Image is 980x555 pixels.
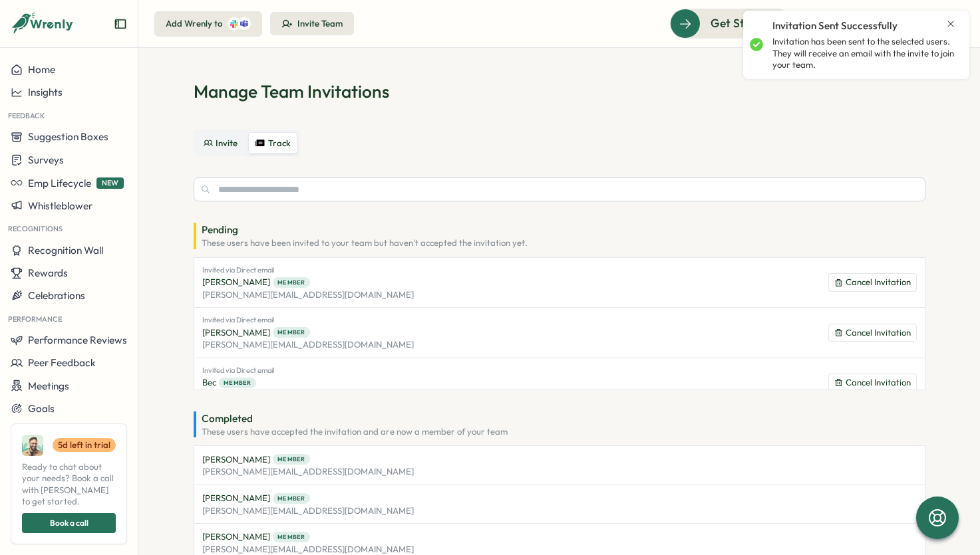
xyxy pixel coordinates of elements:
button: Invite Team [270,12,354,36]
div: Invite Team [297,18,343,30]
p: [PERSON_NAME][EMAIL_ADDRESS][DOMAIN_NAME] [202,506,414,515]
p: Invited via Direct email [202,266,414,275]
span: Whistleblower [28,199,92,212]
span: Get Started [711,15,773,32]
p: Invited via Direct email [202,316,414,324]
span: Emp Lifecycle [28,177,91,189]
span: [PERSON_NAME] [202,532,270,541]
span: Suggestion Boxes [28,130,108,143]
span: Recognition Wall [28,244,103,257]
span: member [277,494,305,503]
span: member [277,455,305,464]
div: Add Wrenly to [166,18,222,30]
h1: Manage Team Invitations [194,80,925,103]
span: Home [28,63,55,76]
a: 5d left in trial [53,438,116,453]
span: Surveys [28,154,64,166]
span: Insights [28,86,63,98]
button: Invite [196,132,245,154]
p: Pending [202,223,238,237]
span: Bec [202,378,216,387]
button: Cancel Invitation [828,324,917,342]
span: Performance Reviews [28,334,127,346]
span: Rewards [28,267,68,279]
span: Celebrations [28,289,85,302]
button: Book a call [22,513,116,533]
p: [PERSON_NAME][EMAIL_ADDRESS][DOMAIN_NAME] [202,545,414,554]
p: Invitation Sent Successfully [772,19,898,33]
button: Expand sidebar [114,17,127,31]
p: These users have been invited to your team but haven't accepted the invitation yet. [202,237,925,249]
span: [PERSON_NAME] [202,455,270,464]
span: Cancel Invitation [846,277,911,288]
span: Ready to chat about your needs? Book a call with [PERSON_NAME] to get started. [22,461,116,508]
button: Close notification [945,19,956,29]
span: [PERSON_NAME] [202,494,270,502]
p: Invitation has been sent to the selected users. They will receive an email with the invite to joi... [772,36,956,71]
span: Cancel Invitation [846,377,911,389]
span: Meetings [28,380,69,392]
img: Ali Khan [22,435,43,456]
button: Track [248,132,297,154]
p: Invited via Direct email [202,366,346,375]
p: Completed [202,411,253,426]
span: member [277,328,305,337]
span: [PERSON_NAME] [202,278,270,286]
span: [PERSON_NAME] [202,328,270,337]
span: Cancel Invitation [846,327,911,339]
button: Cancel Invitation [828,374,917,392]
span: Peer Feedback [28,356,96,369]
span: member [224,378,251,388]
p: These users have accepted the invitation and are now a member of your team [202,426,925,438]
p: [PERSON_NAME][EMAIL_ADDRESS][DOMAIN_NAME] [202,467,414,476]
button: Get Started [670,9,792,38]
span: member [277,278,305,287]
button: Cancel Invitation [828,273,917,292]
span: Invite [216,138,238,148]
button: Add Wrenly to [154,11,262,37]
span: member [277,532,305,542]
span: NEW [96,177,124,189]
span: Book a call [50,514,88,532]
p: [PERSON_NAME][EMAIL_ADDRESS][DOMAIN_NAME] [202,290,414,299]
p: [PERSON_NAME][EMAIL_ADDRESS][DOMAIN_NAME] [202,340,414,349]
span: Goals [28,402,55,415]
span: Track [268,138,291,148]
